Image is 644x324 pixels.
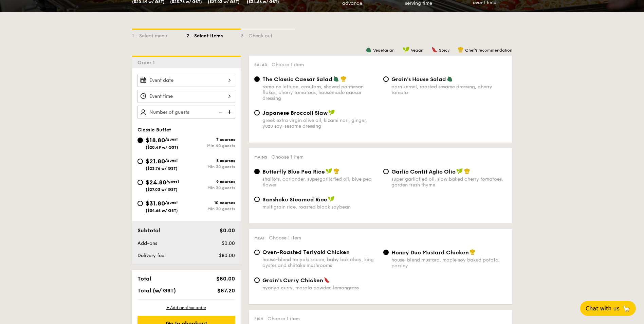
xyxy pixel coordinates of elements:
[391,168,456,175] span: Garlic Confit Aglio Olio
[580,301,636,316] button: Chat with us🦙
[391,84,507,95] div: corn kernel, roasted sesame dressing, cherry tomato
[137,106,235,119] input: Number of guests
[383,76,389,82] input: Grain's House Saladcorn kernel, roasted sesame dressing, cherry tomato
[137,253,164,258] span: Delivery fee
[146,200,165,207] span: $31.80
[186,200,235,205] div: 10 courses
[254,277,260,283] input: Grain's Curry Chickennyonya curry, masala powder, lemongrass
[262,118,378,129] div: greek extra virgin olive oil, kizami nori, ginger, yuzu soy-sesame dressing
[186,179,235,184] div: 9 courses
[186,164,235,169] div: Min 30 guests
[217,287,235,294] span: $87.20
[333,76,339,82] img: icon-vegetarian.fe4039eb.svg
[137,180,143,185] input: $24.80/guest($27.03 w/ GST)9 coursesMin 30 guests
[262,84,378,101] div: romaine lettuce, croutons, shaved parmesan flakes, cherry tomatoes, housemade caesar dressing
[470,249,476,255] img: icon-chef-hat.a58ddaea.svg
[262,249,350,255] span: Oven-Roasted Teriyaki Chicken
[137,90,235,103] input: Event time
[254,250,260,255] input: Oven-Roasted Teriyaki Chickenhouse-blend teriyaki sauce, baby bok choy, king oyster and shiitake ...
[254,62,268,67] span: Salad
[137,60,158,66] span: Order 1
[439,48,449,53] span: Spicy
[165,158,178,163] span: /guest
[262,196,327,203] span: Sanshoku Steamed Rice
[262,168,325,175] span: Butterfly Blue Pea Rice
[186,143,235,148] div: Min 40 guests
[254,317,263,321] span: Fish
[225,106,235,119] img: icon-add.58712e84.svg
[165,200,178,205] span: /guest
[411,48,423,53] span: Vegan
[146,145,178,150] span: ($20.49 w/ GST)
[262,285,378,291] div: nyonya curry, masala powder, lemongrass
[262,204,378,210] div: multigrain rice, roasted black soybean
[622,305,630,312] span: 🦙
[269,235,301,241] span: Choose 1 item
[254,76,260,82] input: The Classic Caesar Saladromaine lettuce, croutons, shaved parmesan flakes, cherry tomatoes, house...
[254,197,260,202] input: Sanshoku Steamed Ricemultigrain rice, roasted black soybean
[262,176,378,188] div: shallots, coriander, supergarlicfied oil, blue pea flower
[268,316,300,322] span: Choose 1 item
[146,187,178,192] span: ($27.03 w/ GST)
[186,30,241,39] div: 2 - Select items
[146,179,166,186] span: $24.80
[383,250,389,255] input: Honey Duo Mustard Chickenhouse-blend mustard, maple soy baked potato, parsley
[447,76,453,82] img: icon-vegetarian.fe4039eb.svg
[186,185,235,190] div: Min 30 guests
[391,76,446,83] span: Grain's House Salad
[328,196,335,202] img: icon-vegan.f8ff3823.svg
[137,127,171,133] span: Classic Buffet
[146,166,178,171] span: ($23.76 w/ GST)
[333,168,339,174] img: icon-chef-hat.a58ddaea.svg
[464,168,470,174] img: icon-chef-hat.a58ddaea.svg
[132,30,186,39] div: 1 - Select menu
[186,158,235,163] div: 8 courses
[137,138,143,143] input: $18.80/guest($20.49 w/ GST)7 coursesMin 40 guests
[137,240,157,246] span: Add-ons
[254,169,260,174] input: Butterfly Blue Pea Riceshallots, coriander, supergarlicfied oil, blue pea flower
[366,47,372,53] img: icon-vegetarian.fe4039eb.svg
[166,179,179,184] span: /guest
[165,137,178,142] span: /guest
[220,227,235,234] span: $0.00
[262,76,332,83] span: The Classic Caesar Salad
[254,110,260,115] input: Japanese Broccoli Slawgreek extra virgin olive oil, kizami nori, ginger, yuzu soy-sesame dressing
[146,208,178,213] span: ($34.66 w/ GST)
[216,275,235,282] span: $80.00
[137,201,143,206] input: $31.80/guest($34.66 w/ GST)10 coursesMin 30 guests
[262,110,328,116] span: Japanese Broccoli Slaw
[431,47,438,53] img: icon-spicy.37a8142b.svg
[219,253,235,258] span: $80.00
[262,257,378,268] div: house-blend teriyaki sauce, baby bok choy, king oyster and shiitake mushrooms
[146,158,165,165] span: $21.80
[254,155,267,160] span: Mains
[137,159,143,164] input: $21.80/guest($23.76 w/ GST)8 coursesMin 30 guests
[137,275,151,282] span: Total
[137,287,176,294] span: Total (w/ GST)
[186,137,235,142] div: 7 courses
[391,257,507,269] div: house-blend mustard, maple soy baked potato, parsley
[391,249,469,256] span: Honey Duo Mustard Chicken
[137,74,235,87] input: Event date
[272,62,304,68] span: Choose 1 item
[465,48,512,53] span: Chef's recommendation
[324,277,330,283] img: icon-spicy.37a8142b.svg
[254,236,265,240] span: Meat
[326,168,332,174] img: icon-vegan.f8ff3823.svg
[373,48,394,53] span: Vegetarian
[241,30,295,39] div: 3 - Check out
[341,76,347,82] img: icon-chef-hat.a58ddaea.svg
[586,305,620,312] span: Chat with us
[271,154,303,160] span: Choose 1 item
[391,176,507,188] div: super garlicfied oil, slow baked cherry tomatoes, garden fresh thyme
[137,227,161,234] span: Subtotal
[383,169,389,174] input: Garlic Confit Aglio Oliosuper garlicfied oil, slow baked cherry tomatoes, garden fresh thyme
[146,137,165,144] span: $18.80
[456,168,463,174] img: icon-vegan.f8ff3823.svg
[403,47,409,53] img: icon-vegan.f8ff3823.svg
[458,47,464,53] img: icon-chef-hat.a58ddaea.svg
[215,106,225,119] img: icon-reduce.1d2dbef1.svg
[262,277,323,284] span: Grain's Curry Chicken
[328,109,335,115] img: icon-vegan.f8ff3823.svg
[137,305,235,310] div: + Add another order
